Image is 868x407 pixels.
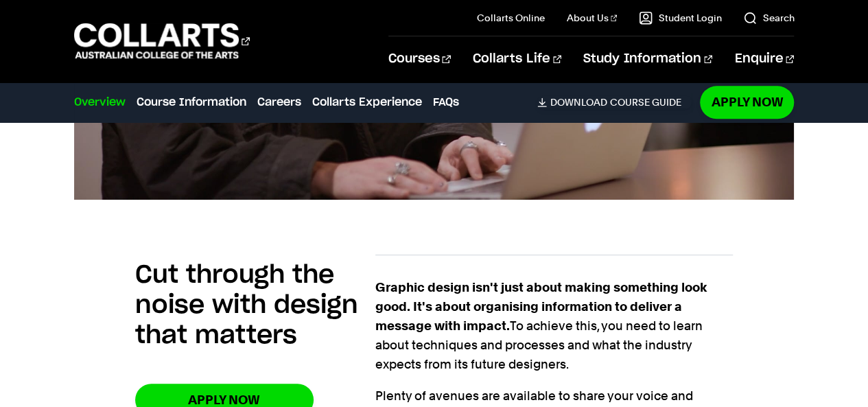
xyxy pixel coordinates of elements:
p: To achieve this, you need to learn about techniques and processes and what the industry expects f... [375,278,734,374]
a: FAQs [433,94,459,111]
a: About Us [567,11,618,25]
a: Collarts Online [477,11,545,25]
a: Search [743,11,794,25]
div: Go to homepage [74,21,250,60]
a: Careers [257,94,301,111]
a: Overview [74,94,126,111]
a: Course Information [137,94,246,111]
h2: Cut through the noise with design that matters [135,260,375,351]
strong: Graphic design isn't just about making something look good. It's about organising information to ... [375,280,707,333]
a: Courses [388,36,451,82]
a: DownloadCourse Guide [537,96,692,108]
a: Student Login [639,11,721,25]
span: Download [550,96,607,108]
a: Collarts Life [473,36,561,82]
a: Apply Now [700,86,794,118]
a: Study Information [583,36,712,82]
a: Collarts Experience [312,94,422,111]
a: Enquire [734,36,794,82]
